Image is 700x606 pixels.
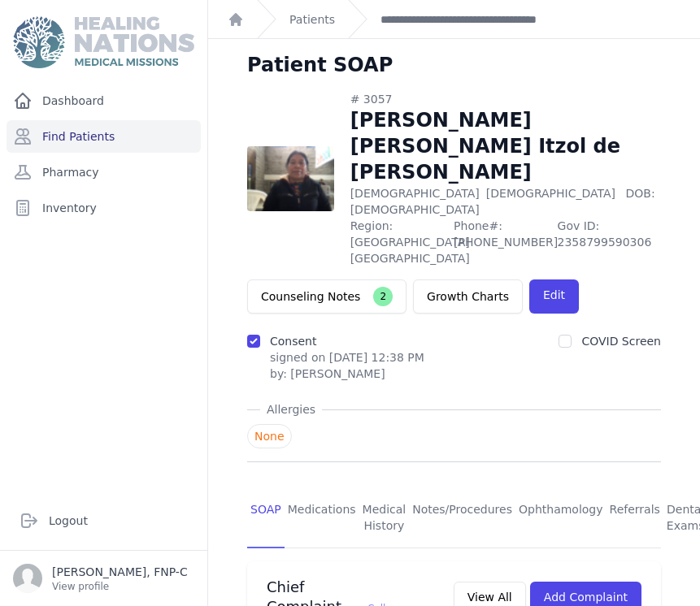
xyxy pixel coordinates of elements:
[247,279,407,314] button: Counseling Notes2
[270,366,424,382] div: by: [PERSON_NAME]
[581,335,661,348] label: COVID Screen
[413,279,523,314] a: Growth Charts
[350,185,661,218] p: [DEMOGRAPHIC_DATA]
[373,287,393,306] span: 2
[289,11,335,28] a: Patients
[270,349,424,366] p: signed on [DATE] 12:38 PM
[13,16,193,68] img: Medical Missions EMR
[486,187,615,200] span: [DEMOGRAPHIC_DATA]
[607,488,663,548] a: Referrals
[52,564,188,580] p: [PERSON_NAME], FNP-C
[529,279,579,314] a: Edit
[247,52,393,78] h1: Patient SOAP
[247,146,334,211] img: NdHX0MH0fXu0qVqtwymlw85Gp0x8nQCYCTPWDCxIgb7bstld49vArA38vzR9XmMifJnpAAAAJXRFWHRkYXRlOmNyZWF0ZQAyM...
[13,564,194,593] a: [PERSON_NAME], FNP-C View profile
[558,218,661,266] span: Gov ID: 2358799590306
[247,488,661,548] nav: Tabs
[515,488,607,548] a: Ophthamology
[52,580,188,593] p: View profile
[7,192,201,224] a: Inventory
[454,218,547,266] span: Phone#: [PHONE_NUMBER]
[7,84,201,117] a: Dashboard
[359,488,410,548] a: Medical History
[285,488,359,548] a: Medications
[409,488,515,548] a: Notes/Procedures
[350,218,444,266] span: Region: [GEOGRAPHIC_DATA] [GEOGRAPHIC_DATA]
[247,488,285,548] a: SOAP
[270,335,316,348] label: Consent
[350,91,661,107] div: # 3057
[13,504,194,537] a: Logout
[247,424,292,448] span: None
[7,120,201,153] a: Find Patients
[7,156,201,188] a: Pharmacy
[350,107,661,185] h1: [PERSON_NAME] [PERSON_NAME] Itzol de [PERSON_NAME]
[260,401,322,418] span: Allergies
